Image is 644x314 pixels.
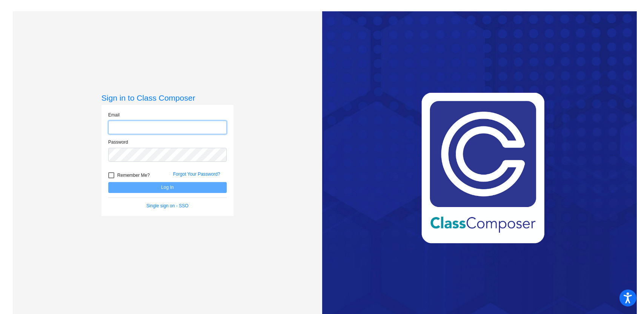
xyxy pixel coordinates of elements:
[173,172,220,177] a: Forgot Your Password?
[146,203,188,208] a: Single sign on - SSO
[108,139,128,146] label: Password
[117,171,150,180] span: Remember Me?
[101,93,234,103] h3: Sign in to Class Composer
[108,112,120,118] label: Email
[108,182,227,193] button: Log In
